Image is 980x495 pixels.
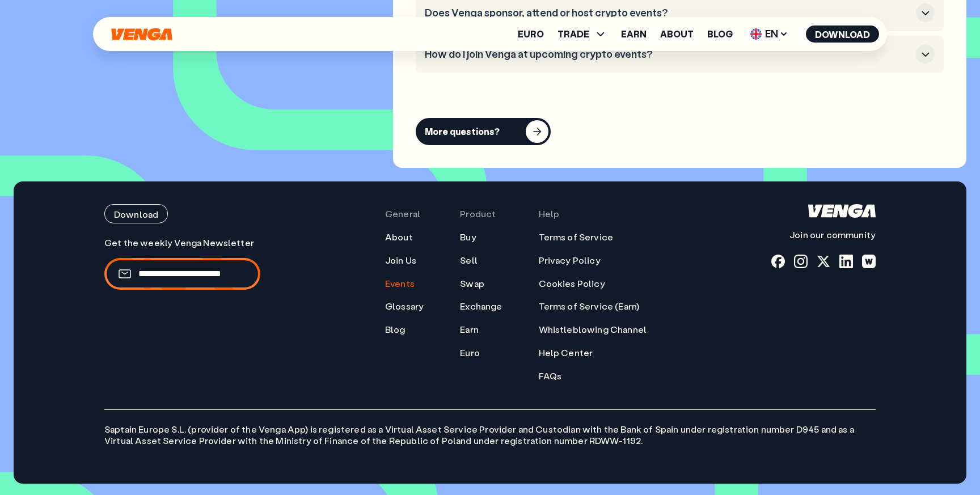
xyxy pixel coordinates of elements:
[104,409,876,447] p: Saptain Europe S.L. (provider of the Venga App) is registered as a Virtual Asset Service Provider...
[557,27,607,41] span: TRADE
[707,29,733,39] a: Blog
[110,28,174,41] svg: Home
[660,29,694,39] a: About
[539,208,560,220] span: Help
[817,255,830,268] a: x
[539,231,614,243] a: Terms of Service
[460,301,502,312] a: Exchange
[385,301,424,312] a: Glossary
[771,255,785,268] a: fb
[839,255,853,268] a: linkedin
[621,29,647,39] a: Earn
[862,255,876,268] a: warpcast
[460,255,478,266] a: Sell
[794,255,808,268] a: instagram
[539,278,605,290] a: Cookies Policy
[385,231,413,243] a: About
[385,208,420,220] span: General
[385,278,415,290] a: Events
[460,231,476,243] a: Buy
[416,118,551,145] button: More questions?
[425,126,500,137] div: More questions?
[425,45,935,64] button: How do I join Venga at upcoming crypto events?
[539,347,593,359] a: Help Center
[460,278,484,290] a: Swap
[746,25,792,43] span: EN
[460,347,480,359] a: Euro
[539,301,640,312] a: Terms of Service (Earn)
[539,255,601,266] a: Privacy Policy
[385,255,416,266] a: Join Us
[539,370,562,382] a: FAQs
[104,204,260,223] a: Download
[771,229,876,241] p: Join our community
[104,204,168,223] button: Download
[808,204,876,218] svg: Home
[460,324,479,336] a: Earn
[460,208,496,220] span: Product
[104,237,260,249] p: Get the weekly Venga Newsletter
[518,29,544,39] a: Euro
[425,7,911,19] h3: Does Venga sponsor, attend or host crypto events?
[806,26,879,43] button: Download
[425,48,911,61] h3: How do I join Venga at upcoming crypto events?
[539,324,647,336] a: Whistleblowing Channel
[557,29,589,39] span: TRADE
[425,3,935,22] button: Does Venga sponsor, attend or host crypto events?
[385,324,405,336] a: Blog
[750,28,762,40] img: flag-uk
